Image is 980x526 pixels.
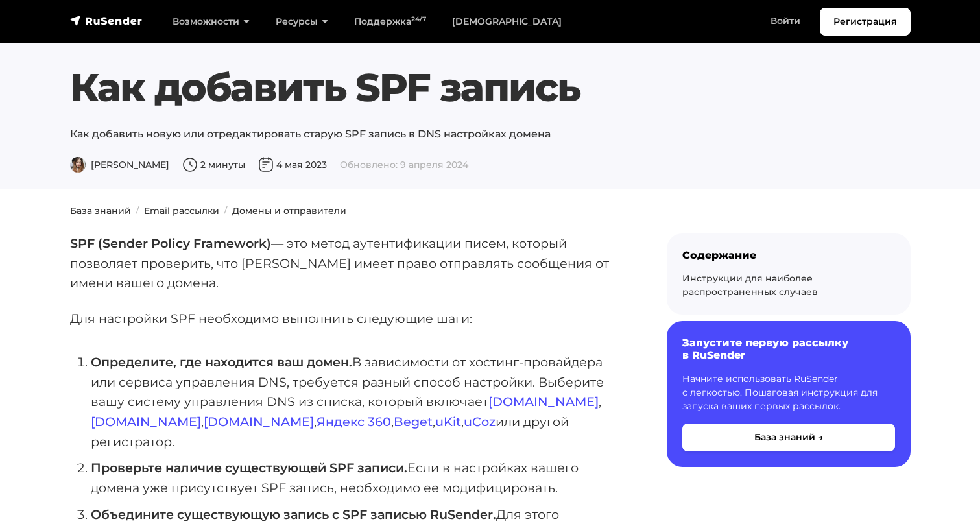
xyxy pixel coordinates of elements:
[439,8,575,35] a: [DEMOGRAPHIC_DATA]
[317,414,391,429] a: Яндекс 360
[91,458,625,497] li: Если в настройках вашего домена уже присутствует SPF запись, необходимо ее модифицировать.
[182,157,198,173] img: Время чтения
[144,205,219,217] a: Email рассылки
[464,414,496,429] a: uCoz
[340,159,468,171] span: Обновлено: 9 апреля 2024
[394,414,433,429] a: Beget
[682,337,895,361] h6: Запустите первую рассылку в RuSender
[70,64,911,111] h1: Как добавить SPF запись
[62,204,918,218] nav: breadcrumb
[682,249,895,261] div: Содержание
[160,8,263,35] a: Возможности
[758,8,813,34] a: Войти
[488,394,599,409] a: [DOMAIN_NAME]
[182,159,245,171] span: 2 минуты
[91,460,407,475] strong: Проверьте наличие существующей SPF записи.
[70,309,625,329] p: Для настройки SPF необходимо выполнить следующие шаги:
[91,352,625,452] li: В зависимости от хостинг-провайдера или сервиса управления DNS, требуется разный способ настройки...
[820,8,911,36] a: Регистрация
[70,126,911,142] p: Как добавить новую или отредактировать старую SPF запись в DNS настройках домена
[70,233,625,293] p: — это метод аутентификации писем, который позволяет проверить, что [PERSON_NAME] имеет право отпр...
[682,272,818,298] a: Инструкции для наиболее распространенных случаев
[263,8,341,35] a: Ресурсы
[411,15,426,23] sup: 24/7
[204,414,314,429] a: [DOMAIN_NAME]
[70,205,131,217] a: База знаний
[91,414,201,429] a: [DOMAIN_NAME]
[341,8,439,35] a: Поддержка24/7
[667,321,911,466] a: Запустите первую рассылку в RuSender Начните использовать RuSender с легкостью. Пошаговая инструк...
[258,159,327,171] span: 4 мая 2023
[91,507,496,522] strong: Объедините существующую запись с SPF записью RuSender.
[258,157,274,173] img: Дата публикации
[70,235,271,251] strong: SPF (Sender Policy Framework)
[435,414,461,429] a: uKit
[682,424,895,451] button: База знаний →
[70,159,169,171] span: [PERSON_NAME]
[682,372,895,413] p: Начните использовать RuSender с легкостью. Пошаговая инструкция для запуска ваших первых рассылок.
[232,205,346,217] a: Домены и отправители
[70,14,143,27] img: RuSender
[91,354,352,370] strong: Определите, где находится ваш домен.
